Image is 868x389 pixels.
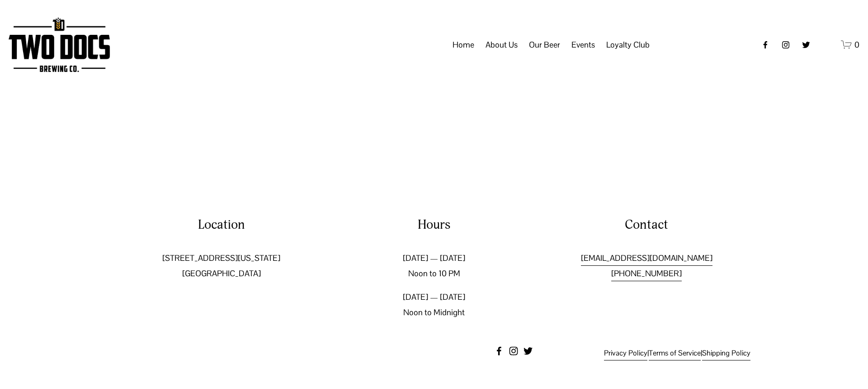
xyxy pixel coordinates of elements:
p: [DATE] — [DATE] Noon to Midnight [330,289,538,320]
a: twitter-unauth [802,40,811,49]
a: Facebook [495,346,504,355]
a: [EMAIL_ADDRESS][DOMAIN_NAME] [581,250,712,266]
a: Home [453,36,474,53]
span: Loyalty Club [606,37,650,53]
h4: Contact [543,216,750,234]
a: [PHONE_NUMBER] [611,266,682,281]
a: twitter-unauth [524,346,533,355]
a: 0 [841,39,859,50]
a: Facebook [761,40,770,49]
p: [DATE] — [DATE] Noon to 10 PM [330,250,538,281]
span: 0 [854,39,859,50]
a: Terms of Service [649,346,701,360]
span: Our Beer [529,37,560,53]
a: instagram-unauth [781,40,790,49]
a: folder dropdown [486,36,518,53]
h4: Location [118,216,325,234]
a: instagram-unauth [509,346,518,355]
a: folder dropdown [571,36,595,53]
a: folder dropdown [606,36,650,53]
p: | | [569,346,750,360]
a: Shipping Policy [702,346,750,360]
h4: Hours [330,216,538,234]
img: Two Docs Brewing Co. [9,17,110,72]
span: About Us [486,37,518,53]
span: Events [571,37,595,53]
a: folder dropdown [529,36,560,53]
p: [STREET_ADDRESS][US_STATE] [GEOGRAPHIC_DATA] [118,250,325,281]
a: Privacy Policy [604,346,647,360]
